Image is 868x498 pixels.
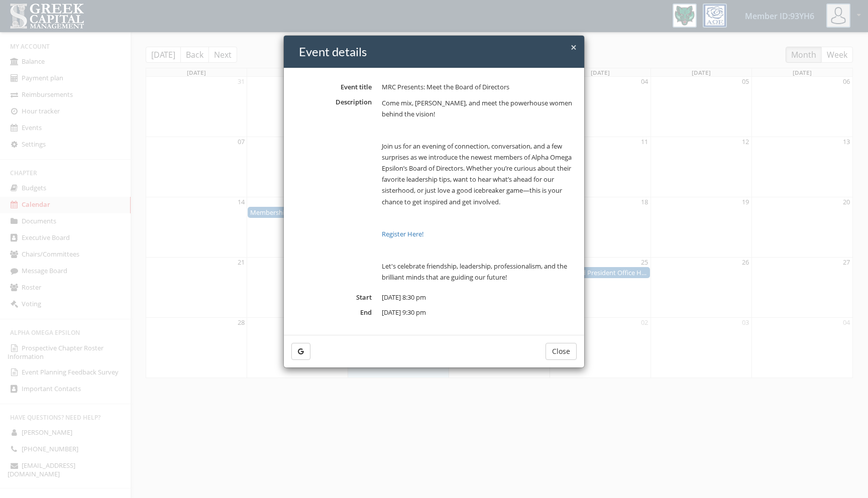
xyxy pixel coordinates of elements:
[382,97,577,119] p: Come mix, [PERSON_NAME], and meet the powerhouse women behind the vision!
[291,82,372,92] dt: Event title
[291,97,372,107] dt: Description
[382,293,577,303] dd: [DATE] 8:30 pm
[291,293,372,302] dt: Start
[382,261,577,283] p: Let's celebrate friendship, leadership, professionalism, and the brilliant minds that are guiding...
[546,343,577,360] button: Close
[382,308,577,318] dd: [DATE] 9:30 pm
[571,40,577,54] span: ×
[299,43,577,60] h4: Event details
[382,229,423,238] a: Register Here!
[382,82,577,92] dd: MRC Presents: Meet the Board of Directors
[291,308,372,317] dt: End
[382,141,577,207] p: Join us for an evening of connection, conversation, and a few surprises as we introduce the newes...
